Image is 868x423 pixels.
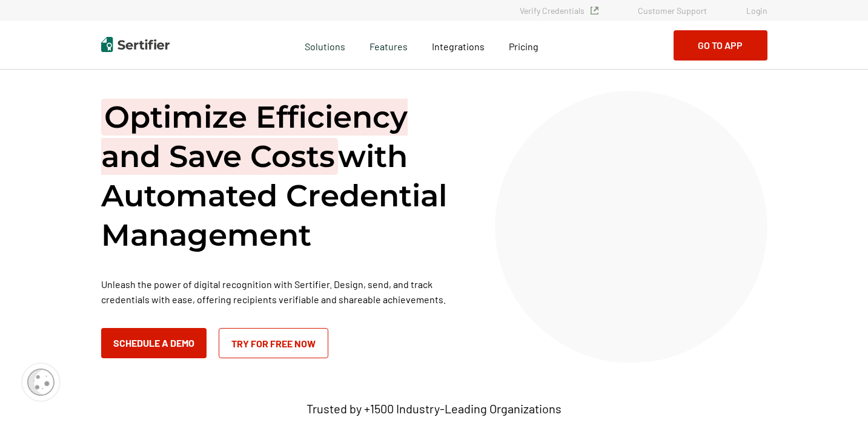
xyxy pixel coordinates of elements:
[509,38,538,53] a: Pricing
[306,401,562,416] p: Trusted by +1500 Industry-Leading Organizations
[101,277,465,307] p: Unleash the power of digital recognition with Sertifier. Design, send, and track credentials with...
[746,5,767,16] a: Login
[305,38,345,53] span: Solutions
[101,37,170,52] img: Sertifier | Digital Credentialing Platform
[219,328,328,358] a: Try for Free Now
[101,97,465,255] h1: with Automated Credential Management
[27,369,55,396] img: Cookie Popup Icon
[638,5,707,16] a: Customer Support
[674,30,767,61] button: Go to App
[807,365,868,423] iframe: Chat Widget
[101,328,207,358] button: Schedule a Demo
[432,38,485,53] a: Integrations
[432,41,485,52] span: Integrations
[369,38,408,53] span: Features
[591,7,598,15] img: Verified
[101,99,408,175] span: Optimize Efficiency and Save Costs
[520,5,598,16] a: Verify Credentials
[509,41,538,52] span: Pricing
